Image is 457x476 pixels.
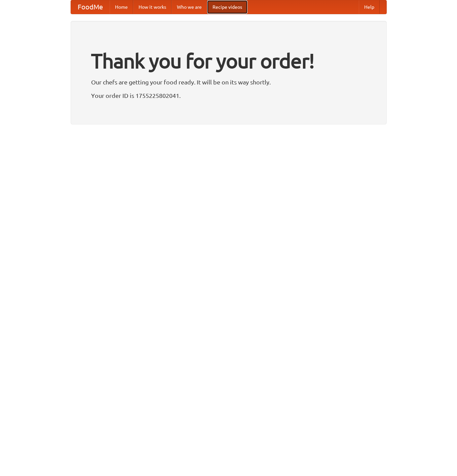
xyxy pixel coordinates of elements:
[172,0,207,14] a: Who we are
[110,0,133,14] a: Home
[91,45,366,77] h1: Thank you for your order!
[207,0,247,14] a: Recipe videos
[133,0,172,14] a: How it works
[359,0,380,14] a: Help
[71,0,110,14] a: FoodMe
[91,90,366,101] p: Your order ID is 1755225802041.
[91,77,366,87] p: Our chefs are getting your food ready. It will be on its way shortly.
